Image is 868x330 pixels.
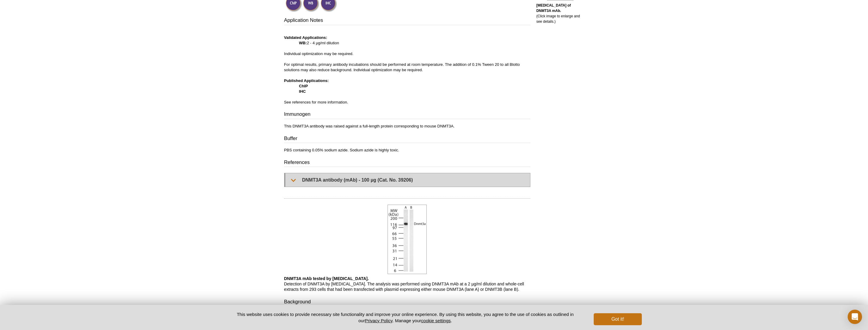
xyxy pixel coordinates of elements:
[421,318,451,323] button: cookie settings
[299,41,307,45] strong: WB:
[284,298,530,307] h3: Background
[388,205,427,274] img: DNMT3A antibody (mAb) tested by Western blot.
[284,159,530,167] h3: References
[284,111,530,119] h3: Immunogen
[365,318,392,323] a: Privacy Policy
[284,276,369,281] b: DNMT3A mAb tested by [MEDICAL_DATA].
[285,173,530,187] summary: DNMT3A antibody (mAb) - 100 µg (Cat. No. 39206)
[848,310,862,324] div: Open Intercom Messenger
[594,313,642,325] button: Got it!
[284,147,530,153] p: PBS containing 0.05% sodium azide. Sodium azide is highly toxic.
[284,35,327,40] b: Validated Applications:
[284,135,530,143] h3: Buffer
[536,3,571,13] b: [MEDICAL_DATA] of DNMT3A mAb.
[226,311,584,324] p: This website uses cookies to provide necessary site functionality and improve your online experie...
[284,124,530,129] p: This DNMT3A antibody was raised against a full-length protein corresponding to mouse DNMT3A.
[536,3,584,24] p: (Click image to enlarge and see details.)
[284,276,530,292] p: Detection of DNMT3A by [MEDICAL_DATA]. The analysis was performed using DNMT3A mAb at a 2 µg/ml d...
[299,89,306,94] strong: IHC
[284,84,308,94] strong: ChIP
[284,17,530,25] h3: Application Notes
[284,78,329,83] b: Published Applications:
[284,30,530,105] p: 2 - 4 µg/ml dilution Individual optimization may be required. For optimal results, primary antibo...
